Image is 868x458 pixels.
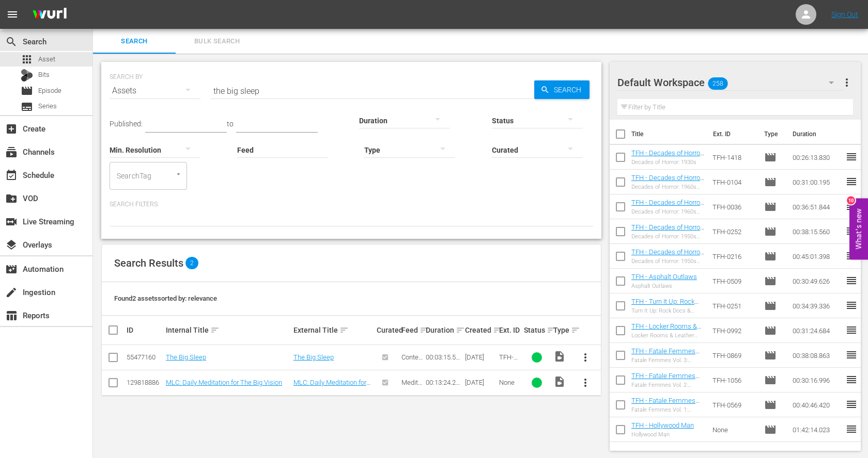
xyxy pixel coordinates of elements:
span: Episode [764,423,777,436]
span: more_vert [841,76,853,89]
td: 00:45:01.398 [788,244,845,269]
div: Decades of Horror: 1960s Vol. 1 [631,208,705,215]
span: Episode [764,176,777,188]
div: Fatale Femmes Vol. 3: Daughters of Darkness [631,357,705,364]
button: more_vert [573,345,598,370]
div: Ext. ID [499,326,520,334]
td: 01:42:14.023 [788,417,845,442]
div: Feed [401,324,423,336]
span: Episode [764,324,777,337]
a: TFH - Decades of Horror: 1950s Vol. 2 [631,223,704,239]
td: TFH-0992 [708,318,760,343]
span: Episode [764,349,777,362]
div: ID [127,326,163,334]
a: TFH - Turn It Up: Rock Docs & Amped-Up Movies [631,298,699,321]
div: Bits [21,69,33,81]
span: sort [210,325,220,335]
a: TFH - Decades of Horror: 1950s Vol. 1 [631,248,704,264]
span: Meditation's for Life's Challenges with [PERSON_NAME] [401,379,423,456]
span: sort [339,325,349,335]
td: TFH-0252 [708,219,760,244]
span: reorder [845,225,858,237]
td: None [708,417,760,442]
span: reorder [845,274,858,287]
td: TFH-0569 [708,392,760,417]
div: Created [465,324,496,336]
span: 258 [708,73,727,94]
td: TFH-1056 [708,368,760,392]
span: Episode [764,399,777,411]
a: MLC: Daily Meditation for The Big Vision [293,379,370,394]
th: Type [758,120,786,149]
div: External Title [293,324,374,336]
span: Published: [110,120,143,128]
span: sort [456,325,465,335]
div: Type [553,324,570,336]
th: Title [631,120,707,149]
a: TFH - Decades of Horror: 1930s [631,149,704,165]
div: Internal Title [166,324,290,336]
div: Turn It Up: Rock Docs & Amped-Up Movies [631,307,705,314]
img: ans4CAIJ8jUAAAAAAAAAAAAAAAAAAAAAAAAgQb4GAAAAAAAAAAAAAAAAAAAAAAAAJMjXAAAAAAAAAAAAAAAAAAAAAAAAgAT5G... [25,3,74,27]
span: Search [99,36,169,47]
span: Asset [21,53,33,66]
span: Episode [21,85,33,97]
span: Episode [764,225,777,238]
span: reorder [845,250,858,262]
span: VOD [5,192,18,205]
span: more_vert [579,377,592,389]
span: Episode [764,300,777,312]
span: reorder [845,373,858,386]
span: reorder [845,200,858,212]
span: reorder [845,349,858,361]
span: Episode [764,250,777,263]
span: reorder [845,423,858,435]
span: menu [6,8,19,21]
span: Reports [5,309,18,322]
p: Search Filters: [110,200,593,209]
span: reorder [845,324,858,336]
div: Fatale Femmes Vol. 2: Seductive & Destructive [631,382,705,388]
span: Series [21,101,33,113]
span: Search [550,80,590,99]
div: 00:13:24.220 [426,379,462,386]
span: Episode [38,86,61,96]
span: Search [5,36,18,48]
span: sort [493,325,502,335]
td: 00:31:00.195 [788,170,845,194]
a: TFH - Locker Rooms & Leather Jackets [631,322,701,338]
span: Content [401,353,423,369]
div: Fatale Femmes Vol. 1: Dangerous Dames [631,406,705,413]
div: Duration [426,324,462,336]
div: 55477160 [127,353,163,361]
div: [DATE] [465,353,496,361]
td: TFH-0036 [708,194,760,219]
td: 00:40:46.420 [788,392,845,417]
span: TFH-0487 [499,353,518,369]
div: 129818886 [127,379,163,386]
span: to [227,120,234,128]
a: TFH - Asphalt Outlaws [631,273,697,281]
td: 00:30:16.996 [788,368,845,392]
a: The Big Sleep [293,353,334,361]
a: TFH - Decades of Horror: 1960s Vol. 2 [631,174,704,189]
span: Episode [764,275,777,287]
div: Decades of Horror: 1950s Vol. 2 [631,233,705,240]
a: TFH - Fatale Femmes Vol. 3: Daughters of Darkness [631,347,700,370]
td: 00:31:24.684 [788,318,845,343]
span: Schedule [5,169,18,182]
th: Ext. ID [707,120,758,149]
div: Status [524,324,550,336]
button: Search [534,80,590,99]
td: 00:26:13.830 [788,145,845,170]
div: None [499,379,520,386]
span: sort [547,325,556,335]
span: Asset [38,54,55,64]
span: reorder [845,299,858,312]
td: TFH-0216 [708,244,760,269]
span: reorder [845,175,858,188]
span: Video [553,350,566,363]
div: Assets [110,76,200,105]
span: sort [420,325,429,335]
div: Decades of Horror: 1930s [631,159,705,166]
